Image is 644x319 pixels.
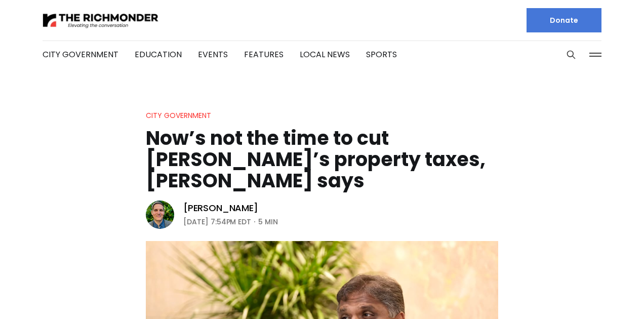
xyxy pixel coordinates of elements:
[146,110,211,121] a: City Government
[183,202,258,214] a: [PERSON_NAME]
[558,269,644,319] iframe: portal-trigger
[146,201,174,229] img: Graham Moomaw
[146,128,498,191] h1: Now’s not the time to cut [PERSON_NAME]’s property taxes, [PERSON_NAME] says
[135,49,182,60] a: Education
[563,47,579,62] button: Search this site
[527,8,601,32] a: Donate
[244,49,284,60] a: Features
[198,49,228,60] a: Events
[43,12,159,29] img: The Richmonder
[43,49,118,60] a: City Government
[366,49,397,60] a: Sports
[300,49,350,60] a: Local News
[258,216,278,228] span: 5 min
[183,216,251,228] time: [DATE] 7:54PM EDT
